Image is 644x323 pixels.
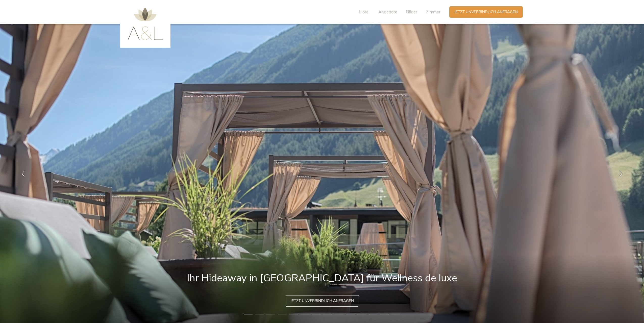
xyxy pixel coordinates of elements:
span: Jetzt unverbindlich anfragen [290,298,354,304]
span: Hotel [359,9,369,15]
span: Zimmer [426,9,440,15]
img: AMONTI & LUNARIS Wellnessresort [128,8,163,40]
span: Angebote [378,9,397,15]
span: Bilder [406,9,417,15]
span: Jetzt unverbindlich anfragen [454,9,518,15]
